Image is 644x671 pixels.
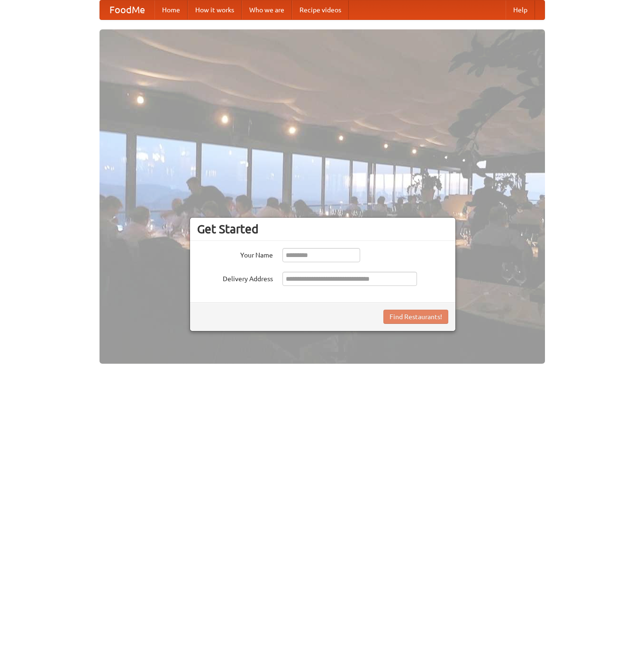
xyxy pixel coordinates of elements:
[292,0,349,19] a: Recipe videos
[197,222,448,236] h3: Get Started
[197,248,273,260] label: Your Name
[383,310,448,324] button: Find Restaurants!
[242,0,292,19] a: Who we are
[197,272,273,284] label: Delivery Address
[154,0,188,19] a: Home
[188,0,242,19] a: How it works
[100,0,154,19] a: FoodMe
[506,0,535,19] a: Help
